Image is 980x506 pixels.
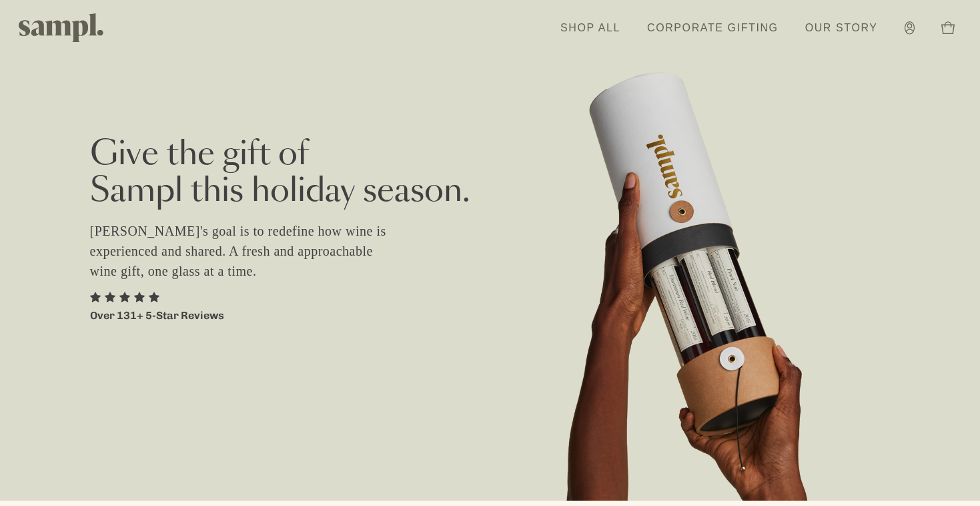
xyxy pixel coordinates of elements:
[799,13,885,43] a: Our Story
[90,137,891,210] h2: Give the gift of Sampl this holiday season.
[19,13,104,42] img: Sampl logo
[90,308,224,324] p: Over 131+ 5-Star Reviews
[90,221,404,281] p: [PERSON_NAME]'s goal is to redefine how wine is experienced and shared. A fresh and approachable ...
[554,13,627,43] a: Shop All
[640,13,785,43] a: Corporate Gifting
